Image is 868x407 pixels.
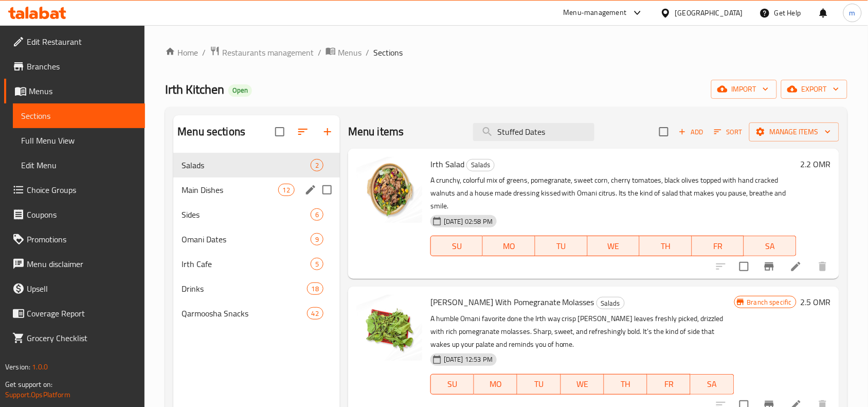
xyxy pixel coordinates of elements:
div: items [307,307,323,320]
span: SU [435,239,479,254]
button: MO [483,236,535,256]
span: 12 [279,185,294,195]
span: 6 [311,210,323,220]
a: Edit Menu [13,153,145,178]
span: 1.0.0 [32,360,48,374]
span: Manage items [757,126,831,138]
span: SA [695,377,730,392]
a: Branches [4,54,145,79]
button: FR [692,236,745,256]
div: items [311,233,323,245]
span: TH [608,377,643,392]
span: Qarmoosha Snacks [182,307,306,320]
li: / [318,46,321,59]
button: Manage items [749,122,839,141]
span: Add [677,126,705,138]
button: export [781,80,847,99]
span: 5 [311,259,323,269]
span: import [719,83,769,96]
button: Add [675,124,708,140]
span: TH [644,239,688,254]
span: TU [539,239,584,254]
button: Add section [315,119,340,144]
span: Upsell [27,282,137,295]
span: [DATE] 02:58 PM [440,217,497,226]
span: Sections [373,46,403,59]
span: Get support on: [5,378,52,391]
span: WE [565,377,600,392]
a: Home [165,46,198,59]
button: TH [640,236,692,256]
button: WE [588,236,640,256]
span: Coverage Report [27,307,137,320]
span: Promotions [27,233,137,245]
a: Choice Groups [4,178,145,202]
span: Irth Kitchen [165,78,224,101]
div: [GEOGRAPHIC_DATA] [675,7,743,19]
span: [DATE] 12:53 PM [440,355,497,364]
div: items [311,258,323,270]
span: Salads [467,159,494,171]
button: SU [430,236,483,256]
span: WE [592,239,636,254]
p: A humble Omani favorite done the Irth way crisp [PERSON_NAME] leaves freshly picked, drizzled wit... [430,312,734,351]
span: Edit Restaurant [27,36,137,48]
div: Main Dishes12edit [173,178,340,202]
button: edit [303,182,318,198]
span: Salads [182,159,311,171]
a: Support.OpsPlatform [5,388,70,401]
span: TU [521,377,556,392]
button: Branch-specific-item [757,254,782,279]
span: Irth Cafe [182,258,311,270]
button: SA [691,374,734,395]
div: Sides6 [173,202,340,227]
button: delete [810,254,835,279]
a: Coverage Report [4,301,145,326]
a: Promotions [4,227,145,252]
span: Salads [597,297,624,309]
span: Add item [675,124,708,140]
button: Sort [712,124,745,140]
span: FR [696,239,740,254]
div: Salads [466,159,495,171]
div: Menu-management [564,7,627,19]
input: search [473,123,594,141]
div: Drinks18 [173,276,340,301]
span: Coupons [27,208,137,221]
button: SU [430,374,474,395]
span: Grocery Checklist [27,332,137,344]
button: WE [561,374,604,395]
button: FR [647,374,691,395]
span: Restaurants management [222,46,314,59]
li: / [202,46,206,59]
div: Open [228,84,252,97]
span: Sort items [708,124,749,140]
button: MO [474,374,517,395]
a: Edit Restaurant [4,29,145,54]
div: Irth Cafe5 [173,252,340,276]
span: Branch specific [743,297,796,307]
span: 9 [311,235,323,244]
div: Main Dishes [182,184,278,196]
button: TU [535,236,588,256]
a: Sections [13,103,145,128]
li: / [366,46,369,59]
button: import [711,80,777,99]
h6: 2.5 OMR [801,295,831,309]
a: Menu disclaimer [4,252,145,276]
span: MO [478,377,513,392]
span: Edit Menu [21,159,137,171]
span: Sort sections [291,119,315,144]
span: Version: [5,360,30,374]
span: Sections [21,110,137,122]
a: Menus [4,79,145,103]
span: SU [435,377,470,392]
div: items [278,184,295,196]
span: MO [487,239,531,254]
button: TU [517,374,560,395]
span: Choice Groups [27,184,137,196]
div: Salads2 [173,153,340,178]
span: Sort [714,126,743,138]
button: TH [604,374,647,395]
a: Edit menu item [790,260,802,273]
